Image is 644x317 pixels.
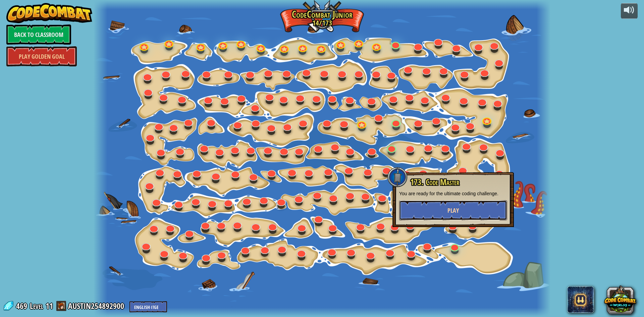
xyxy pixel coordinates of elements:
a: Back to Classroom [6,24,71,45]
button: Play [399,200,507,220]
img: CodeCombat - Learn how to code by playing a game [6,3,92,23]
span: Level [30,301,43,312]
span: 173. Code Master [410,176,460,188]
a: AUSTIN254892900 [68,301,126,311]
p: You are ready for the ultimate coding challenge. [399,190,507,197]
span: 11 [46,301,53,311]
span: 469 [16,301,29,311]
span: Play [447,206,459,215]
a: Play Golden Goal [6,46,77,66]
button: Adjust volume [621,3,638,19]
